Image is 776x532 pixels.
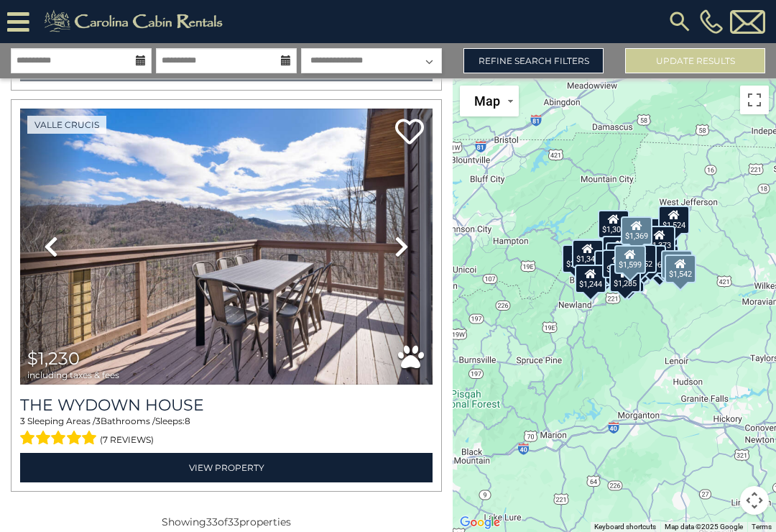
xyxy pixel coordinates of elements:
[562,244,593,273] div: $2,117
[20,109,433,385] img: thumbnail_167632703.jpeg
[20,395,433,415] a: The Wydown House
[667,9,693,35] img: search-regular.svg
[696,9,726,34] a: [PHONE_NUMBER]
[456,513,504,532] img: Google
[661,249,693,278] div: $1,408
[395,117,424,148] a: Add to favorites
[96,416,101,426] span: 3
[463,48,604,73] a: Refine Search Filters
[575,264,606,293] div: $1,244
[576,238,601,267] div: $914
[594,522,656,532] button: Keyboard shortcuts
[614,244,646,273] div: $1,599
[37,7,235,36] img: Khaki-logo.png
[658,206,690,234] div: $1,524
[27,370,119,380] span: including taxes & fees
[644,226,675,254] div: $1,373
[602,249,634,278] div: $1,046
[27,348,80,369] span: $1,230
[27,116,106,134] a: Valle Crucis
[20,416,25,426] span: 3
[752,523,772,531] a: Terms
[598,209,629,238] div: $1,309
[20,453,433,482] a: View Property
[11,515,442,529] p: Showing of properties
[621,216,652,245] div: $1,369
[100,431,154,449] span: (7 reviews)
[665,254,696,283] div: $1,542
[228,515,239,528] span: 33
[20,415,433,449] div: Sleeping Areas / Bathrooms / Sleeps:
[625,48,765,73] button: Update Results
[185,416,190,426] span: 8
[740,86,769,114] button: Toggle fullscreen view
[634,244,666,273] div: $1,496
[474,93,500,109] span: Map
[572,239,604,267] div: $1,344
[665,523,743,531] span: Map data ©2025 Google
[609,264,641,293] div: $1,285
[644,249,675,278] div: $1,648
[456,513,504,532] a: Open this area in Google Maps (opens a new window)
[740,486,769,515] button: Map camera controls
[460,86,519,116] button: Change map style
[206,515,218,528] span: 33
[602,236,634,265] div: $1,736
